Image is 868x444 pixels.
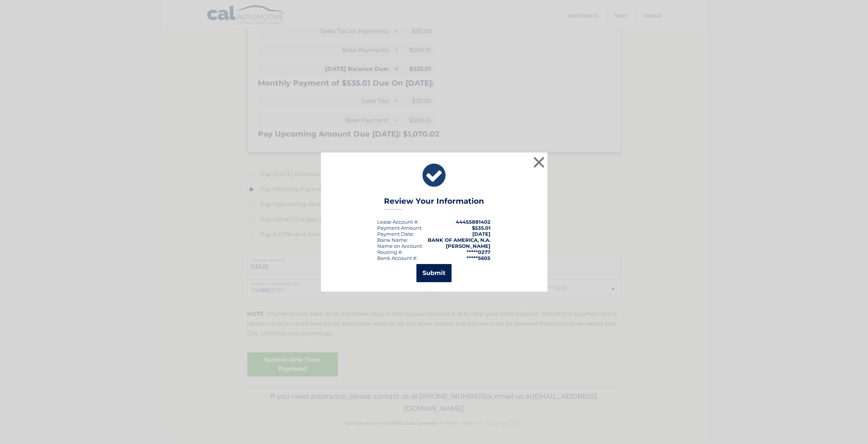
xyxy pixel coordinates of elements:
strong: 44455881402 [456,219,491,225]
div: : [378,231,415,237]
div: Bank Account #: [378,255,418,261]
div: Lease Account #: [378,219,419,225]
strong: BANK OF AMERICA, N.A. [428,237,491,243]
strong: [PERSON_NAME] [446,243,491,249]
div: Bank Name: [378,237,409,243]
div: Payment Amount: [378,225,423,231]
button: Submit [416,264,452,282]
button: × [532,155,547,170]
span: [DATE] [473,231,491,237]
h3: Review Your Information [384,197,484,210]
span: $535.01 [472,225,491,231]
div: Routing #: [378,249,403,255]
span: Payment Date [378,231,413,237]
div: Name on Account: [378,243,423,249]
